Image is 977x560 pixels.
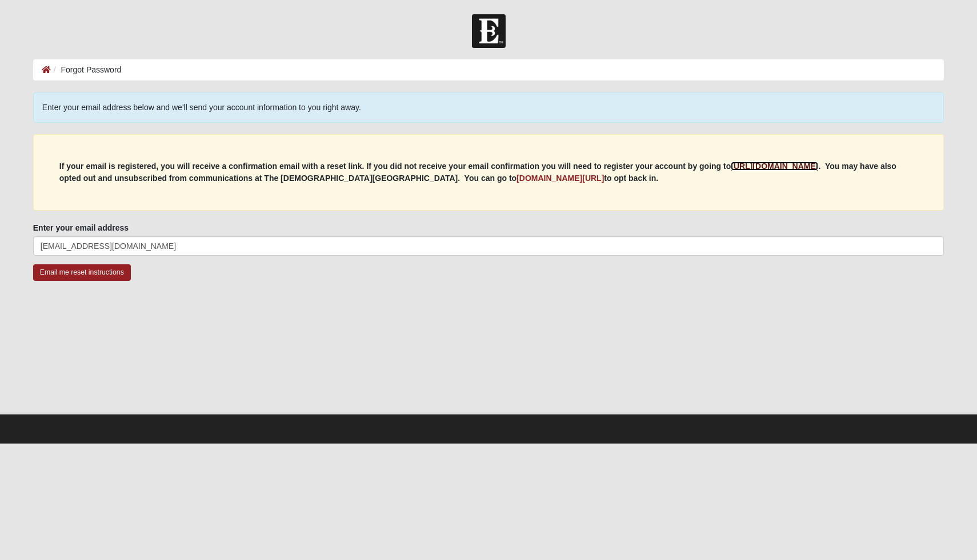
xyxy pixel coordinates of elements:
label: Enter your email address [33,222,129,233]
div: Enter your email address below and we'll send your account information to you right away. [33,92,944,123]
li: Forgot Password [51,64,122,76]
p: If your email is registered, you will receive a confirmation email with a reset link. If you did ... [59,160,918,184]
a: [DOMAIN_NAME][URL] [516,174,604,183]
input: Email me reset instructions [33,264,131,281]
a: [URL][DOMAIN_NAME] [731,162,818,171]
img: Church of Eleven22 Logo [472,14,506,48]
